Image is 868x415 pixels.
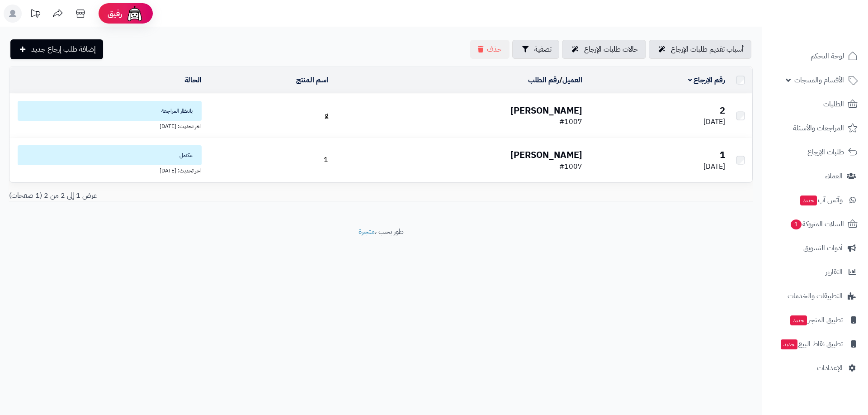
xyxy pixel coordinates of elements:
[510,148,582,162] b: [PERSON_NAME]
[649,40,751,59] a: أسباب تقديم طلبات الإرجاع
[768,93,863,115] a: الطلبات
[768,141,863,163] a: طلبات الإرجاع
[31,44,96,55] span: إضافة طلب إرجاع جديد
[826,266,843,278] span: التقارير
[688,75,726,86] a: رقم الإرجاع
[781,339,797,349] span: جديد
[817,362,843,374] span: الإعدادات
[296,75,328,86] a: اسم المنتج
[768,117,863,139] a: المراجعات والأسئلة
[720,148,725,162] b: 1
[790,218,844,230] span: السلات المتروكة
[794,74,844,86] span: الأقسام والمنتجات
[790,219,802,229] span: 1
[528,75,559,86] a: رقم الطلب
[13,121,202,130] div: اخر تحديث: [DATE]
[359,226,375,237] a: متجرة
[584,44,638,55] span: حالات طلبات الإرجاع
[768,309,863,331] a: تطبيق المتجرجديد
[768,333,863,355] a: تطبيق نقاط البيعجديد
[803,242,843,254] span: أدوات التسويق
[768,261,863,283] a: التقارير
[790,315,807,325] span: جديد
[671,44,744,55] span: أسباب تقديم طلبات الإرجاع
[559,116,582,127] span: #1007
[10,39,103,59] a: إضافة طلب إرجاع جديد
[799,194,843,206] span: وآتس آب
[768,213,863,235] a: السلات المتروكة1
[807,7,859,26] img: logo-2.png
[811,50,844,62] span: لوحة التحكم
[720,104,725,117] b: 2
[823,98,844,110] span: الطلبات
[332,67,586,93] td: /
[325,110,328,121] a: g
[807,146,844,158] span: طلبات الإرجاع
[789,314,843,326] span: تطبيق المتجر
[768,285,863,307] a: التطبيقات والخدمات
[108,8,122,19] span: رفيق
[559,161,582,172] span: #1007
[184,75,202,86] a: الحالة
[703,116,725,127] span: [DATE]
[562,75,582,86] a: العميل
[768,45,863,67] a: لوحة التحكم
[2,191,381,201] div: عرض 1 إلى 2 من 2 (1 صفحات)
[324,154,328,165] a: 1
[768,165,863,187] a: العملاء
[510,104,582,117] b: [PERSON_NAME]
[18,145,202,165] span: مكتمل
[487,44,502,55] span: حذف
[470,40,509,59] button: حذف
[18,101,202,121] span: بانتظار المراجعة
[126,5,144,23] img: ai-face.png
[793,122,844,134] span: المراجعات والأسئلة
[703,161,725,172] span: [DATE]
[788,290,843,302] span: التطبيقات والخدمات
[512,40,559,59] button: تصفية
[800,196,817,205] span: جديد
[13,165,202,175] div: اخر تحديث: [DATE]
[24,5,47,25] a: تحديثات المنصة
[534,44,552,55] span: تصفية
[768,357,863,379] a: الإعدادات
[768,237,863,259] a: أدوات التسويق
[562,40,646,59] a: حالات طلبات الإرجاع
[825,170,843,182] span: العملاء
[780,338,843,350] span: تطبيق نقاط البيع
[768,189,863,211] a: وآتس آبجديد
